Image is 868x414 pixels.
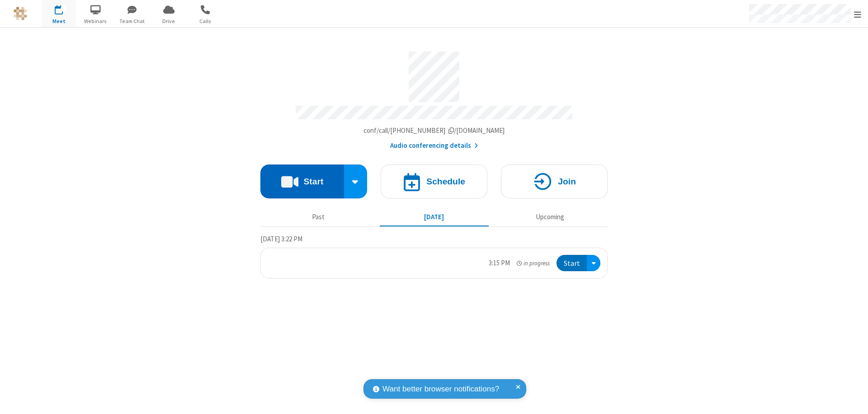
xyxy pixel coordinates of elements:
[426,177,465,186] h4: Schedule
[501,165,608,198] button: Join
[260,235,302,243] span: [DATE] 3:22 PM
[79,17,113,25] span: Webinars
[42,17,76,25] span: Meet
[381,165,487,198] button: Schedule
[189,17,222,25] span: Calls
[303,177,323,186] h4: Start
[845,390,861,408] iframe: Chat
[363,126,505,136] button: Copy my meeting room linkCopy my meeting room link
[115,17,149,25] span: Team Chat
[260,234,608,279] section: Today's Meetings
[260,45,608,151] section: Account details
[558,177,576,186] h4: Join
[264,208,373,226] button: Past
[363,126,505,135] span: Copy my meeting room link
[489,258,510,268] div: 3:15 PM
[382,383,499,395] span: Want better browser notifications?
[587,255,600,272] div: Open menu
[152,17,186,25] span: Drive
[557,255,587,272] button: Start
[260,165,344,198] button: Start
[344,165,368,198] div: Start conference options
[390,141,478,151] button: Audio conferencing details
[380,208,489,226] button: [DATE]
[61,5,67,12] div: 1
[495,208,604,226] button: Upcoming
[517,259,550,268] em: in progress
[14,7,27,20] img: QA Selenium DO NOT DELETE OR CHANGE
